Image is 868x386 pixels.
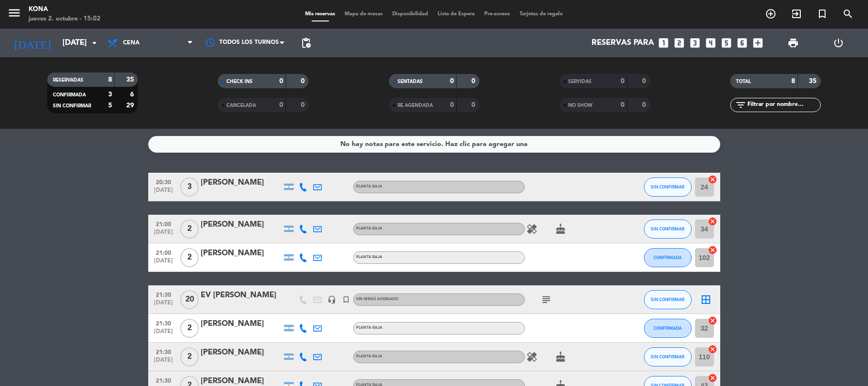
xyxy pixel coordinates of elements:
span: PLANTA BAJA [356,355,382,358]
button: menu [7,6,21,23]
div: [PERSON_NAME] [201,247,282,260]
strong: 35 [126,76,136,83]
i: turned_in_not [342,295,350,304]
span: [DATE] [152,357,175,368]
i: cake [555,223,566,235]
i: subject [541,294,552,305]
i: looks_4 [705,37,717,49]
i: turned_in_not [817,8,828,20]
span: 21:30 [152,346,175,357]
span: Sin menú asignado [356,297,398,301]
i: healing [526,351,538,363]
span: Mapa de mesas [340,11,388,17]
span: SIN CONFIRMAR [651,354,684,359]
span: [DATE] [152,300,175,311]
strong: 0 [279,102,283,108]
strong: 0 [279,78,283,84]
span: 21:30 [152,289,175,300]
span: Disponibilidad [388,11,433,17]
strong: 0 [301,78,306,84]
strong: 0 [621,78,624,84]
span: print [787,37,799,49]
span: CANCELADA [226,103,256,108]
span: CHECK INS [226,79,253,84]
input: Filtrar por nombre... [746,100,820,110]
span: 2 [180,219,199,239]
span: 2 [180,347,199,366]
strong: 3 [108,91,112,98]
i: power_settings_new [833,37,844,49]
span: 21:00 [152,247,175,258]
button: CONFIRMADA [644,248,692,267]
i: looks_two [673,37,685,49]
span: SIN CONFIRMAR [53,104,91,108]
i: cancel [708,316,717,325]
strong: 0 [642,78,648,84]
span: SIN CONFIRMAR [651,297,684,302]
span: TOTAL [736,79,751,84]
strong: 5 [108,102,112,109]
span: Pre-acceso [480,11,515,17]
span: SIN CONFIRMAR [651,184,684,189]
i: looks_5 [720,37,733,49]
i: add_circle_outline [765,8,776,20]
div: Kona [29,5,101,14]
button: SIN CONFIRMAR [644,177,692,197]
strong: 0 [471,102,477,108]
button: SIN CONFIRMAR [644,219,692,239]
strong: 0 [450,102,454,108]
button: CONFIRMADA [644,319,692,338]
span: 21:00 [152,218,175,229]
span: SIN CONFIRMAR [651,226,684,231]
strong: 29 [126,102,136,109]
i: border_all [700,294,712,305]
i: cancel [708,217,717,226]
button: SIN CONFIRMAR [644,347,692,366]
span: 20:30 [152,176,175,187]
i: add_box [752,37,764,49]
i: exit_to_app [791,8,802,20]
span: [DATE] [152,187,175,198]
div: LOG OUT [816,29,861,57]
span: RESERVADAS [53,78,83,83]
span: RE AGENDADA [398,103,433,108]
span: Tarjetas de regalo [515,11,568,17]
i: cake [555,351,566,363]
span: [DATE] [152,229,175,240]
span: SERVIDAS [568,79,592,84]
div: EV [PERSON_NAME] [201,289,282,302]
span: Cena [123,40,140,46]
span: PLANTA BAJA [356,255,382,259]
span: 2 [180,319,199,338]
span: 3 [180,177,199,197]
strong: 0 [301,102,306,108]
span: 21:30 [152,375,175,386]
i: headset_mic [327,295,336,304]
strong: 6 [130,91,136,98]
span: PLANTA BAJA [356,227,382,230]
span: SENTADAS [398,79,423,84]
strong: 8 [791,78,795,84]
strong: 0 [642,102,648,108]
span: CONFIRMADA [654,255,682,260]
div: [PERSON_NAME] [201,346,282,359]
i: looks_one [657,37,670,49]
button: SIN CONFIRMAR [644,290,692,309]
div: No hay notas para este servicio. Haz clic para agregar una [340,139,528,150]
span: PLANTA BAJA [356,185,382,188]
i: cancel [708,245,717,255]
div: jueves 2. octubre - 15:02 [29,14,101,24]
span: 2 [180,248,199,267]
strong: 0 [621,102,624,108]
span: NO SHOW [568,103,592,108]
span: PLANTA BAJA [356,326,382,330]
span: CONFIRMADA [654,325,682,331]
i: [DATE] [7,32,58,53]
i: cancel [708,175,717,184]
div: [PERSON_NAME] [201,177,282,189]
div: [PERSON_NAME] [201,219,282,231]
i: filter_list [735,99,746,111]
i: search [842,8,854,20]
span: [DATE] [152,328,175,339]
i: looks_6 [736,37,748,49]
